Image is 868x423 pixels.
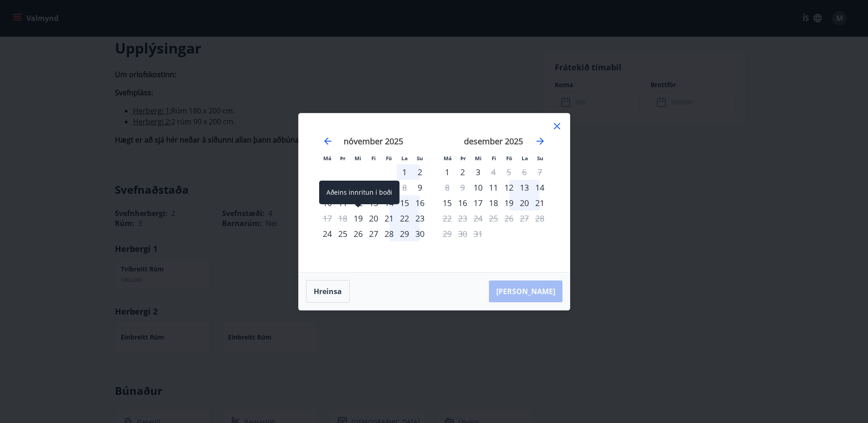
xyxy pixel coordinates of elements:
[381,211,397,226] div: 21
[320,226,335,241] div: 24
[412,226,428,241] div: 30
[455,164,470,180] td: Choose þriðjudagur, 2. desember 2025 as your check-in date. It’s available.
[401,155,408,162] small: La
[397,195,412,211] div: 15
[412,195,428,211] td: Choose sunnudagur, 16. nóvember 2025 as your check-in date. It’s available.
[439,226,455,241] td: Not available. mánudagur, 29. desember 2025
[310,124,559,261] div: Calendar
[470,195,486,211] div: 17
[350,211,366,226] td: Choose miðvikudagur, 19. nóvember 2025 as your check-in date. It’s available.
[517,164,532,180] td: Not available. laugardagur, 6. desember 2025
[323,155,331,162] small: Má
[470,180,486,195] div: Aðeins innritun í boði
[532,195,547,211] div: 21
[470,211,486,226] td: Not available. miðvikudagur, 24. desember 2025
[444,155,452,162] small: Má
[470,180,486,195] td: Choose miðvikudagur, 10. desember 2025 as your check-in date. It’s available.
[439,164,455,180] div: 1
[350,180,366,195] td: Not available. miðvikudagur, 5. nóvember 2025
[340,155,345,162] small: Þr
[470,195,486,211] td: Choose miðvikudagur, 17. desember 2025 as your check-in date. It’s available.
[439,164,455,180] td: Choose mánudagur, 1. desember 2025 as your check-in date. It’s available.
[517,180,532,195] td: Choose laugardagur, 13. desember 2025 as your check-in date. It’s available.
[397,164,412,180] td: Choose laugardagur, 1. nóvember 2025 as your check-in date. It’s available.
[366,180,381,195] td: Not available. fimmtudagur, 6. nóvember 2025
[455,195,470,211] div: 16
[460,155,466,162] small: Þr
[397,226,412,241] td: Choose laugardagur, 29. nóvember 2025 as your check-in date. It’s available.
[350,226,366,241] div: 26
[501,180,517,195] div: 12
[501,180,517,195] td: Choose föstudagur, 12. desember 2025 as your check-in date. It’s available.
[412,211,428,226] td: Choose sunnudagur, 23. nóvember 2025 as your check-in date. It’s available.
[397,195,412,211] td: Choose laugardagur, 15. nóvember 2025 as your check-in date. It’s available.
[522,155,528,162] small: La
[397,164,412,180] div: 1
[412,164,428,180] div: 2
[397,226,412,241] div: 29
[501,195,517,211] td: Choose föstudagur, 19. desember 2025 as your check-in date. It’s available.
[366,226,381,241] div: 27
[320,180,335,195] div: 3
[455,226,470,241] td: Not available. þriðjudagur, 30. desember 2025
[335,180,350,195] div: 4
[350,211,366,226] div: Aðeins innritun í boði
[455,195,470,211] td: Choose þriðjudagur, 16. desember 2025 as your check-in date. It’s available.
[501,195,517,211] div: 19
[320,211,335,226] div: Aðeins útritun í boði
[486,195,501,211] div: 18
[439,180,455,195] td: Not available. mánudagur, 8. desember 2025
[439,195,455,211] div: 15
[470,226,486,241] td: Not available. miðvikudagur, 31. desember 2025
[335,211,350,226] td: Not available. þriðjudagur, 18. nóvember 2025
[335,226,350,241] div: 25
[517,180,532,195] div: 13
[486,164,501,180] div: Aðeins útritun í boði
[366,226,381,241] td: Choose fimmtudagur, 27. nóvember 2025 as your check-in date. It’s available.
[412,164,428,180] td: Choose sunnudagur, 2. nóvember 2025 as your check-in date. It’s available.
[470,164,486,180] td: Choose miðvikudagur, 3. desember 2025 as your check-in date. It’s available.
[517,195,532,211] div: 20
[501,211,517,226] td: Not available. föstudagur, 26. desember 2025
[532,211,547,226] td: Not available. sunnudagur, 28. desember 2025
[350,226,366,241] td: Choose miðvikudagur, 26. nóvember 2025 as your check-in date. It’s available.
[386,155,392,162] small: Fö
[455,164,470,180] div: 2
[320,226,335,241] td: Choose mánudagur, 24. nóvember 2025 as your check-in date. It’s available.
[320,180,335,195] td: Choose mánudagur, 3. nóvember 2025 as your check-in date. It’s available.
[350,180,366,195] div: Aðeins útritun í boði
[412,211,428,226] div: 23
[335,180,350,195] td: Choose þriðjudagur, 4. nóvember 2025 as your check-in date. It’s available.
[381,226,397,241] td: Choose föstudagur, 28. nóvember 2025 as your check-in date. It’s available.
[486,164,501,180] td: Not available. fimmtudagur, 4. desember 2025
[532,195,547,211] td: Choose sunnudagur, 21. desember 2025 as your check-in date. It’s available.
[486,211,501,226] td: Not available. fimmtudagur, 25. desember 2025
[381,211,397,226] td: Choose föstudagur, 21. nóvember 2025 as your check-in date. It’s available.
[506,155,512,162] small: Fö
[371,155,376,162] small: Fi
[486,180,501,195] td: Choose fimmtudagur, 11. desember 2025 as your check-in date. It’s available.
[439,195,455,211] td: Choose mánudagur, 15. desember 2025 as your check-in date. It’s available.
[501,164,517,180] td: Not available. föstudagur, 5. desember 2025
[412,180,428,195] td: Choose sunnudagur, 9. nóvember 2025 as your check-in date. It’s available.
[439,211,455,226] div: Aðeins útritun í boði
[397,211,412,226] td: Choose laugardagur, 22. nóvember 2025 as your check-in date. It’s available.
[319,181,399,204] div: Aðeins innritun í boði
[535,136,546,147] div: Move forward to switch to the next month.
[412,226,428,241] td: Choose sunnudagur, 30. nóvember 2025 as your check-in date. It’s available.
[381,180,397,195] td: Not available. föstudagur, 7. nóvember 2025
[486,195,501,211] td: Choose fimmtudagur, 18. desember 2025 as your check-in date. It’s available.
[397,211,412,226] div: 22
[335,226,350,241] td: Choose þriðjudagur, 25. nóvember 2025 as your check-in date. It’s available.
[355,155,361,162] small: Mi
[517,195,532,211] td: Choose laugardagur, 20. desember 2025 as your check-in date. It’s available.
[537,155,543,162] small: Su
[381,226,397,241] div: 28
[412,180,428,195] div: Aðeins innritun í boði
[464,136,523,147] strong: desember 2025
[397,180,412,195] td: Not available. laugardagur, 8. nóvember 2025
[470,164,486,180] div: 3
[486,180,501,195] div: 11
[412,195,428,211] div: 16
[475,155,482,162] small: Mi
